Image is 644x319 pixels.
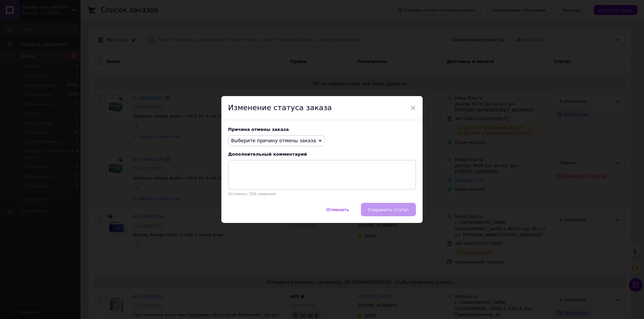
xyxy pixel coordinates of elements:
[221,96,423,120] div: Изменение статуса заказа
[326,207,349,212] span: Отменить
[228,127,416,132] div: Причина отмены заказа
[319,203,356,216] button: Отменить
[410,102,416,113] span: ×
[228,192,416,196] p: Осталось: 250 символов
[231,138,316,143] span: Выберите причину отмены заказа
[228,152,416,157] div: Дополнительный комментарий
